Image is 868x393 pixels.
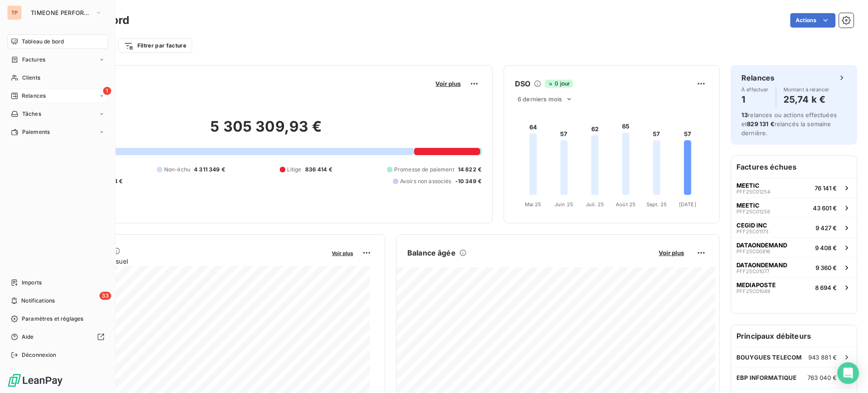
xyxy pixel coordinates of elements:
span: Chiffre d'affaires mensuel [51,256,325,266]
span: PFF25C01173 [736,229,769,234]
span: 14 822 € [458,166,481,174]
span: Tableau de bord [22,38,64,46]
h6: DSO [515,78,530,89]
span: EBP INFORMATIQUE [736,374,797,381]
button: CEGID INCPFF25C011739 427 € [731,218,857,237]
button: Voir plus [329,249,356,257]
img: Logo LeanPay [7,373,63,388]
span: Litige [287,166,302,174]
div: TP [7,5,22,20]
span: Paiements [22,128,50,136]
h6: Relances [741,72,774,83]
tspan: [DATE] [679,201,696,208]
span: 9 360 € [816,264,837,271]
button: Voir plus [433,80,463,88]
span: MEDIAPOSTE [736,281,776,289]
span: Promesse de paiement [394,166,454,174]
span: Factures [22,56,45,64]
span: 76 141 € [815,185,837,192]
span: Notifications [21,297,55,305]
button: DATAONDEMANDPFF25C009169 408 € [731,237,857,257]
button: Voir plus [656,249,687,257]
span: DATAONDEMAND [736,241,787,249]
span: 8 694 € [815,284,837,291]
span: Voir plus [435,80,461,87]
tspan: Juil. 25 [586,201,604,208]
span: PFF25C01254 [736,189,770,194]
span: Imports [22,279,42,287]
tspan: Août 25 [616,201,636,208]
span: Clients [22,74,40,82]
button: Filtrer par facture [118,38,192,53]
button: Actions [790,13,835,28]
div: Open Intercom Messenger [837,362,859,384]
span: 829 131 € [747,120,774,128]
span: DATAONDEMAND [736,261,787,269]
span: 9 408 € [815,244,837,251]
span: 43 601 € [813,204,837,212]
span: 763 040 € [807,374,837,381]
h6: Factures échues [731,156,857,178]
h2: 5 305 309,93 € [51,118,481,145]
tspan: Sept. 25 [646,201,667,208]
button: DATAONDEMANDPFF25C010779 360 € [731,257,857,277]
span: -10 349 € [455,177,481,185]
span: Voir plus [332,250,353,256]
span: 4 311 349 € [194,166,225,174]
a: Aide [7,330,108,344]
h6: Balance âgée [407,247,456,258]
span: 1 [103,87,111,95]
tspan: Mai 25 [525,201,542,208]
span: 836 414 € [305,166,332,174]
span: CEGID INC [736,222,767,229]
span: Montant à relancer [783,87,830,92]
span: 33 [99,292,111,300]
span: À effectuer [741,87,769,92]
span: Non-échu [164,166,190,174]
button: MEETICPFF25C0125643 601 € [731,198,857,218]
tspan: Juin 25 [555,201,573,208]
span: 9 427 € [816,224,837,232]
span: Relances [22,92,46,100]
span: TIMEONE PERFORMANCE [31,9,91,16]
span: PFF25C01256 [736,209,770,214]
span: Aide [22,333,34,341]
span: Paramètres et réglages [22,315,83,323]
span: 943 881 € [808,354,837,361]
span: relances ou actions effectuées et relancés la semaine dernière. [741,111,837,137]
span: PFF25C01049 [736,289,770,294]
span: 13 [741,111,748,118]
span: PFF25C00916 [736,249,770,254]
h4: 25,74 k € [783,92,830,107]
span: Avoirs non associés [400,177,452,185]
span: Déconnexion [22,351,57,359]
span: Tâches [22,110,41,118]
span: 0 jour [545,80,573,88]
h6: Principaux débiteurs [731,325,857,347]
span: Voir plus [659,249,684,256]
h4: 1 [741,92,769,107]
span: PFF25C01077 [736,269,769,274]
span: MEETIC [736,202,759,209]
button: MEETICPFF25C0125476 141 € [731,178,857,198]
span: 6 derniers mois [518,95,562,103]
span: BOUYGUES TELECOM [736,354,802,361]
span: MEETIC [736,182,759,189]
button: MEDIAPOSTEPFF25C010498 694 € [731,277,857,297]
